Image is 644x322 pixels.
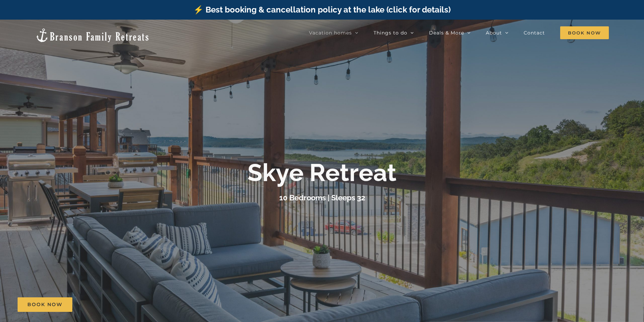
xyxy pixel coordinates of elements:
nav: Main Menu [309,26,609,40]
span: Things to do [374,30,407,35]
a: Deals & More [429,26,471,40]
span: Book Now [27,302,63,307]
span: Vacation homes [309,30,352,35]
a: Things to do [374,26,414,40]
span: Book Now [560,26,609,39]
a: About [486,26,508,40]
h3: 10 Bedrooms | Sleeps 32 [279,193,365,202]
span: Deals & More [429,30,464,35]
a: Contact [524,26,545,40]
span: Contact [524,30,545,35]
a: Book Now [18,297,72,312]
a: ⚡️ Best booking & cancellation policy at the lake (click for details) [193,5,451,15]
b: Skye Retreat [247,158,397,187]
img: Branson Family Retreats Logo [35,28,150,43]
a: Vacation homes [309,26,358,40]
span: About [486,30,502,35]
